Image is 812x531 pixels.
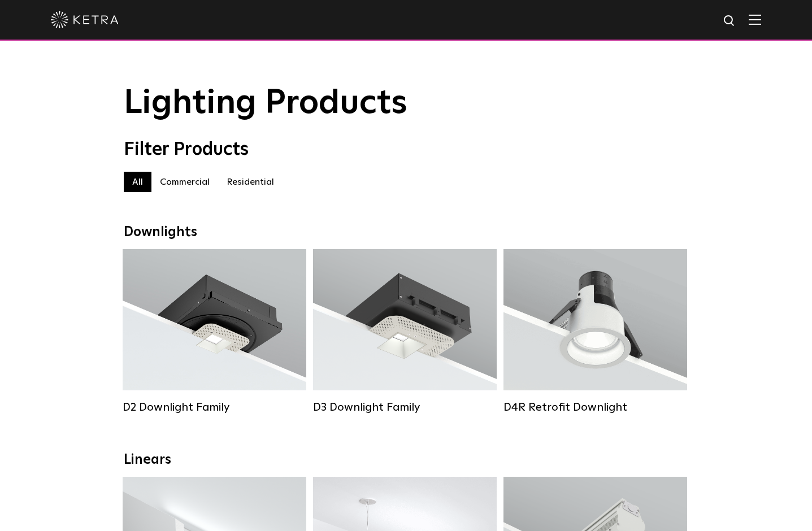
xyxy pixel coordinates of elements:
img: ketra-logo-2019-white [51,11,119,28]
div: D3 Downlight Family [313,401,497,414]
div: D4R Retrofit Downlight [503,401,687,414]
label: All [124,172,151,192]
a: D2 Downlight Family Lumen Output:1200Colors:White / Black / Gloss Black / Silver / Bronze / Silve... [123,249,306,414]
img: Hamburger%20Nav.svg [749,14,761,25]
img: search icon [723,14,737,28]
div: Filter Products [124,139,689,160]
div: Linears [124,452,689,468]
label: Residential [218,172,283,192]
div: Downlights [124,224,689,241]
span: Lighting Products [124,86,407,120]
label: Commercial [151,172,218,192]
a: D3 Downlight Family Lumen Output:700 / 900 / 1100Colors:White / Black / Silver / Bronze / Paintab... [313,249,497,414]
div: D2 Downlight Family [123,401,306,414]
a: D4R Retrofit Downlight Lumen Output:800Colors:White / BlackBeam Angles:15° / 25° / 40° / 60°Watta... [503,249,687,414]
